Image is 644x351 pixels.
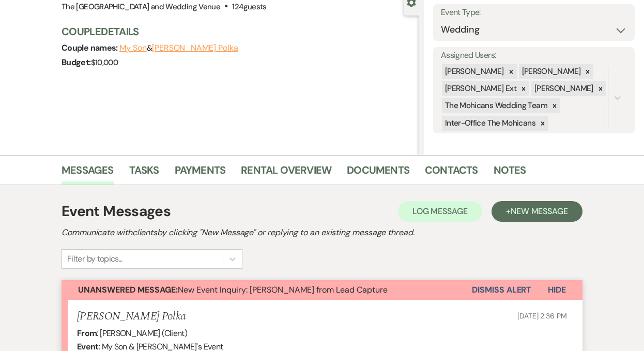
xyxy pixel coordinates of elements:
[67,253,122,265] div: Filter by topics...
[492,201,582,222] button: +New Message
[91,57,118,68] span: $10,000
[494,162,526,185] a: Notes
[77,310,186,323] h5: [PERSON_NAME] Polka
[241,162,331,185] a: Rental Overview
[442,116,537,131] div: Inter-Office The Mohicans
[441,5,627,20] label: Event Type:
[441,48,627,63] label: Assigned Users:
[442,64,505,79] div: [PERSON_NAME]
[62,57,91,68] span: Budget:
[62,226,582,239] h2: Communicate with clients by clicking "New Message" or replying to an existing message thread.
[517,311,567,321] span: [DATE] 2:36 PM
[62,162,114,185] a: Messages
[119,44,147,52] button: My Son
[119,43,238,53] span: &
[472,280,531,300] button: Dismiss Alert
[62,201,171,222] h1: Event Messages
[62,280,472,300] button: Unanswered Message:New Event Inquiry: [PERSON_NAME] from Lead Capture
[412,206,468,217] span: Log Message
[62,2,220,12] span: The [GEOGRAPHIC_DATA] and Wedding Venue
[129,162,159,185] a: Tasks
[78,284,178,295] strong: Unanswered Message:
[548,284,566,295] span: Hide
[175,162,226,185] a: Payments
[78,284,388,295] span: New Event Inquiry: [PERSON_NAME] from Lead Capture
[531,81,595,96] div: [PERSON_NAME]
[232,2,266,12] span: 124 guests
[398,201,482,222] button: Log Message
[531,280,582,300] button: Hide
[519,64,582,79] div: [PERSON_NAME]
[62,24,408,39] h3: Couple Details
[77,328,97,339] b: From
[511,206,568,217] span: New Message
[442,98,549,113] div: The Mohicans Wedding Team
[442,81,518,96] div: [PERSON_NAME] Ext
[425,162,478,185] a: Contacts
[62,42,119,53] span: Couple names:
[152,44,238,52] button: [PERSON_NAME] Polka
[347,162,409,185] a: Documents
